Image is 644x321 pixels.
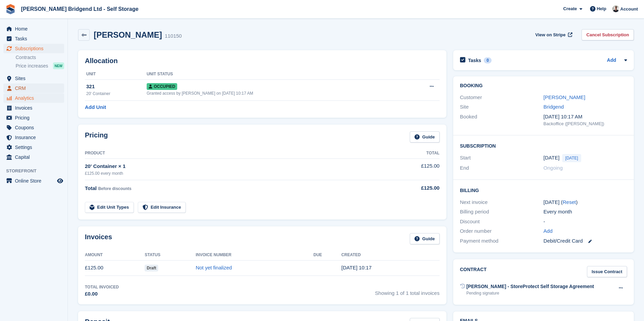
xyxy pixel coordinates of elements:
[612,5,619,12] img: Rhys Jones
[544,94,585,100] a: [PERSON_NAME]
[145,265,158,271] span: Draft
[533,29,574,40] a: View on Stripe
[15,103,56,113] span: Invoices
[460,94,544,101] div: Customer
[15,143,56,152] span: Settings
[563,5,577,12] span: Create
[313,250,341,261] th: Due
[544,104,564,110] a: Bridgend
[460,154,544,162] div: Start
[85,290,119,298] div: £0.00
[375,284,440,298] span: Showing 1 of 1 total invoices
[85,233,112,244] h2: Invoices
[3,123,64,132] a: menu
[460,237,544,245] div: Payment method
[3,83,64,93] a: menu
[16,54,64,61] a: Contracts
[15,44,56,53] span: Subscriptions
[16,62,64,70] a: Price increases NEW
[85,69,147,80] th: Unit
[460,103,544,111] div: Site
[544,227,553,235] a: Add
[544,120,627,127] div: Backoffice ([PERSON_NAME])
[15,113,56,122] span: Pricing
[56,177,64,185] a: Preview store
[85,202,134,213] a: Edit Unit Types
[15,74,56,83] span: Sites
[3,103,64,113] a: menu
[468,57,481,63] h2: Tasks
[582,29,634,40] a: Cancel Subscription
[145,250,196,261] th: Status
[85,103,106,111] a: Add Unit
[15,133,56,142] span: Insurance
[15,152,56,162] span: Capital
[15,24,56,34] span: Home
[535,32,566,38] span: View on Stripe
[3,93,64,103] a: menu
[85,284,119,290] div: Total Invoiced
[342,265,372,270] time: 2025-09-25 09:17:46 UTC
[15,123,56,132] span: Coupons
[460,218,544,226] div: Discount
[544,208,627,216] div: Every month
[53,62,64,69] div: NEW
[544,154,559,162] time: 2025-09-25 00:00:00 UTC
[15,93,56,103] span: Analytics
[3,176,64,186] a: menu
[460,164,544,172] div: End
[85,170,385,176] div: £125.00 every month
[544,165,563,171] span: Ongoing
[85,131,108,143] h2: Pricing
[460,187,627,193] h2: Billing
[3,34,64,43] a: menu
[385,184,439,192] div: £125.00
[6,168,68,174] span: Storefront
[385,148,439,159] th: Total
[460,83,627,89] h2: Booking
[147,69,405,80] th: Unit Status
[3,74,64,83] a: menu
[85,163,385,170] div: 20' Container × 1
[18,3,141,15] a: [PERSON_NAME] Bridgend Ltd - Self Storage
[460,142,627,149] h2: Subscription
[98,186,131,191] span: Before discounts
[86,83,147,91] div: 321
[597,5,606,12] span: Help
[544,218,627,226] div: -
[5,4,16,14] img: stora-icon-8386f47178a22dfd0bd8f6a31ec36ba5ce8667c1dd55bd0f319d3a0aa187defe.svg
[15,176,56,186] span: Online Store
[460,266,487,277] h2: Contract
[563,199,576,205] a: Reset
[460,208,544,216] div: Billing period
[147,90,405,96] div: Granted access by [PERSON_NAME] on [DATE] 10:17 AM
[460,227,544,235] div: Order number
[484,57,492,63] div: 0
[3,113,64,122] a: menu
[562,154,581,162] span: [DATE]
[3,152,64,162] a: menu
[85,148,385,159] th: Product
[3,24,64,34] a: menu
[410,233,440,244] a: Guide
[3,44,64,53] a: menu
[147,83,177,90] span: Occupied
[544,237,627,245] div: Debit/Credit Card
[587,266,627,277] a: Issue Contract
[15,34,56,43] span: Tasks
[342,250,440,261] th: Created
[196,265,232,270] a: Not yet finalized
[15,83,56,93] span: CRM
[620,6,638,13] span: Account
[460,113,544,127] div: Booked
[544,199,627,206] div: [DATE] ( )
[196,250,313,261] th: Invoice Number
[85,57,440,65] h2: Allocation
[544,113,627,121] div: [DATE] 10:17 AM
[3,133,64,142] a: menu
[86,91,147,97] div: 20' Container
[138,202,186,213] a: Edit Insurance
[410,131,440,143] a: Guide
[466,283,594,290] div: [PERSON_NAME] - StoreProtect Self Storage Agreement
[165,32,182,40] div: 110150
